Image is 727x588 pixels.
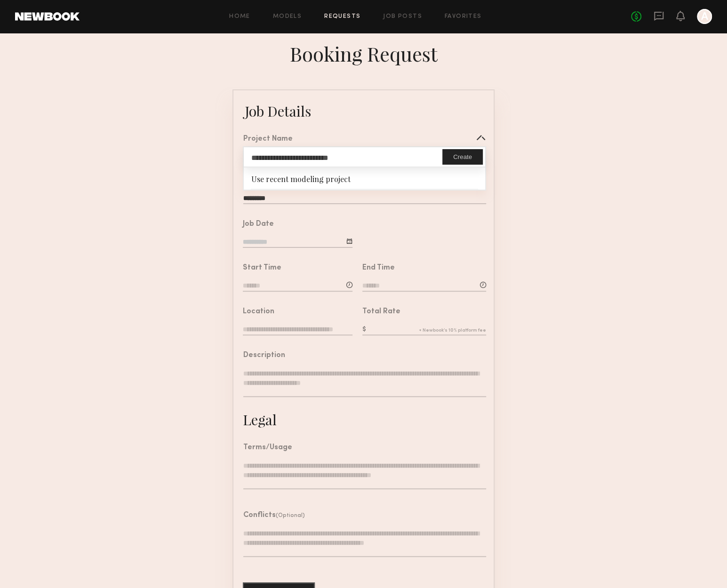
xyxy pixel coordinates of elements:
[229,14,250,20] a: Home
[243,410,277,429] div: Legal
[243,221,274,228] div: Job Date
[273,14,302,20] a: Models
[243,444,292,452] div: Terms/Usage
[362,308,400,316] div: Total Rate
[243,308,274,316] div: Location
[276,513,305,518] span: (Optional)
[244,167,485,189] div: Use recent modeling project
[697,9,712,24] a: A
[245,102,311,120] div: Job Details
[445,14,482,20] a: Favorites
[290,40,438,67] div: Booking Request
[324,14,360,20] a: Requests
[243,135,293,143] div: Project Name
[243,264,281,272] div: Start Time
[243,352,285,359] div: Description
[362,264,395,272] div: End Time
[442,149,483,165] button: Create
[383,14,422,20] a: Job Posts
[243,512,305,519] header: Conflicts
